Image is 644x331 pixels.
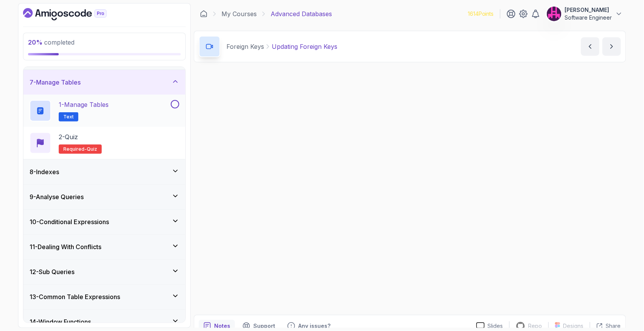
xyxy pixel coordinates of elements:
[23,70,185,95] button: 7-Manage Tables
[28,38,43,46] span: 20 %
[547,7,561,21] img: user profile image
[470,322,509,330] a: Slides
[30,192,84,201] h3: 9 - Analyse Queries
[28,38,74,46] span: completed
[226,42,264,51] p: Foreign Keys
[606,322,621,330] p: Share
[298,322,330,330] p: Any issues?
[23,284,185,309] button: 13-Common Table Expressions
[565,14,612,22] p: Software Engineer
[603,37,621,56] button: next content
[30,132,179,154] button: 2-QuizRequired-quiz
[565,6,612,14] p: [PERSON_NAME]
[30,317,91,326] h3: 14 - Window Functions
[23,259,185,284] button: 12-Sub Queries
[30,267,74,276] h3: 12 - Sub Queries
[63,146,87,152] span: Required-
[563,322,584,330] p: Designs
[468,10,494,18] p: 1614 Points
[272,42,337,51] p: Updating Foreign Keys
[30,167,59,176] h3: 8 - Indexes
[253,322,275,330] p: Support
[30,217,109,226] h3: 10 - Conditional Expressions
[221,9,257,18] a: My Courses
[214,322,230,330] p: Notes
[23,160,185,184] button: 8-Indexes
[200,10,208,18] a: Dashboard
[23,235,185,259] button: 11-Dealing With Conflicts
[590,322,621,330] button: Share
[23,8,124,20] a: Dashboard
[30,292,120,301] h3: 13 - Common Table Expressions
[59,100,109,109] p: 1 - Manage Tables
[30,242,101,251] h3: 11 - Dealing With Conflicts
[528,322,542,330] p: Repo
[30,78,81,87] h3: 7 - Manage Tables
[59,132,78,141] p: 2 - Quiz
[547,6,623,22] button: user profile image[PERSON_NAME]Software Engineer
[87,146,97,152] span: quiz
[271,9,332,18] p: Advanced Databases
[581,37,599,56] button: previous content
[30,100,179,121] button: 1-Manage TablesText
[23,210,185,234] button: 10-Conditional Expressions
[488,322,503,330] p: Slides
[63,114,74,120] span: Text
[23,185,185,209] button: 9-Analyse Queries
